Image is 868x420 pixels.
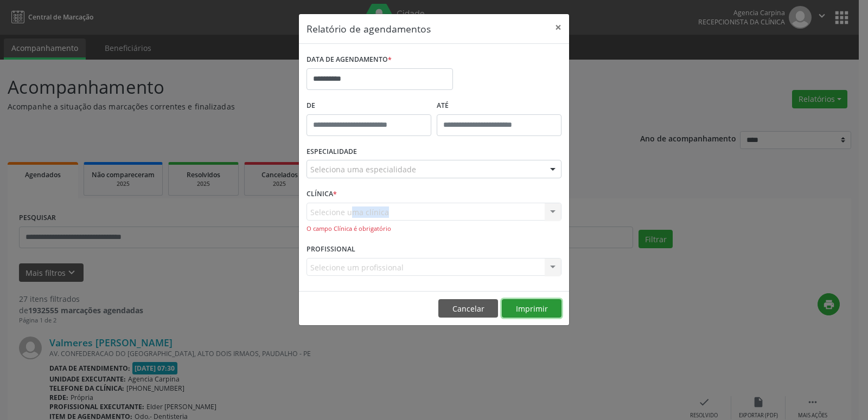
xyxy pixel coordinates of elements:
label: ESPECIALIDADE [307,144,357,160]
button: Close [547,14,569,41]
button: Cancelar [438,299,498,318]
label: CLÍNICA [307,186,337,203]
label: De [307,98,431,114]
div: O campo Clínica é obrigatório [307,224,561,234]
button: Imprimir [502,299,561,318]
span: Seleciona uma especialidade [310,164,416,175]
label: PROFISSIONAL [307,241,355,258]
label: DATA DE AGENDAMENTO [307,51,392,68]
label: ATÉ [437,98,561,114]
h5: Relatório de agendamentos [307,22,431,36]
